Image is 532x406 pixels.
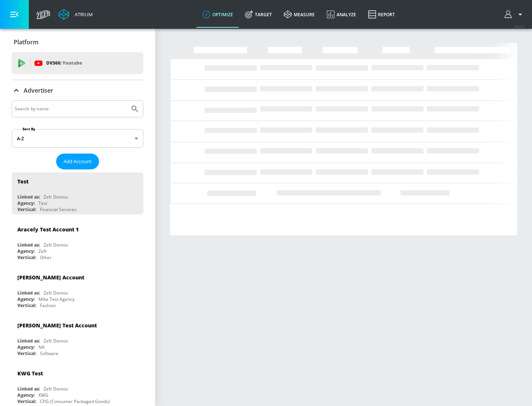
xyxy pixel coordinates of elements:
button: Add Account [56,154,99,169]
p: Advertiser [24,86,53,94]
div: Zefr [38,248,47,254]
p: Platform [14,38,38,46]
div: Aracely Test Account 1 [17,226,79,233]
div: Zefr Demos [44,290,68,296]
div: Financial Services [40,206,76,213]
span: v 4.24.0 [514,24,525,28]
div: Agency: [17,392,35,398]
div: Software [40,350,58,357]
div: CPG (Consumer Packaged Goods) [40,398,110,405]
div: Other [40,254,52,261]
p: DV360: [46,59,82,67]
a: optimize [197,1,239,28]
div: [PERSON_NAME] Test Account [17,322,97,329]
a: Atrium [58,9,93,20]
div: Fashion [40,302,56,309]
div: Aracely Test Account 1Linked as:Zefr DemosAgency:ZefrVertical:Other [12,220,143,262]
div: [PERSON_NAME] AccountLinked as:Zefr DemosAgency:Mike Test AgencyVertical:Fashion [12,268,143,310]
span: Add Account [64,157,92,166]
div: Zefr Demos [44,242,68,248]
div: Advertiser [12,80,143,101]
div: Platform [12,32,143,52]
div: Agency: [17,248,35,254]
div: Linked as: [17,194,40,200]
a: Analyze [321,1,362,28]
div: Zefr Demos [44,386,68,392]
a: measure [278,1,321,28]
label: Sort By [21,127,37,131]
div: Test [17,178,28,185]
div: Zefr Demos [44,338,68,344]
div: [PERSON_NAME] Account [17,274,84,281]
div: Linked as: [17,338,40,344]
div: TestLinked as:Zefr DemosAgency:TestVertical:Financial Services [12,172,143,214]
div: Linked as: [17,290,40,296]
div: Atrium [72,11,93,18]
div: Linked as: [17,242,40,248]
div: Zefr Demos [44,194,68,200]
a: Target [239,1,278,28]
div: Vertical: [17,350,36,357]
div: KWG Test [17,370,43,377]
div: A-Z [12,129,143,148]
input: Search by name [15,104,127,114]
div: Vertical: [17,254,36,261]
p: Youtube [62,59,82,67]
div: Linked as: [17,386,40,392]
div: Mike Test Agency [38,296,75,302]
div: Vertical: [17,398,36,405]
div: Test [38,200,47,206]
div: NA [38,344,45,350]
div: [PERSON_NAME] Test AccountLinked as:Zefr DemosAgency:NAVertical:Software [12,316,143,358]
div: DV360: Youtube [12,52,143,74]
div: Vertical: [17,302,36,309]
div: KWG [38,392,48,398]
div: Agency: [17,344,35,350]
div: Agency: [17,200,35,206]
div: Agency: [17,296,35,302]
div: Vertical: [17,206,36,213]
a: Report [362,1,401,28]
